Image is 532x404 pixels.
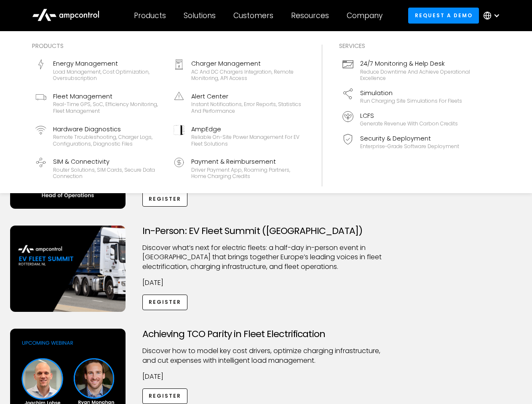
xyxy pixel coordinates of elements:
div: AmpEdge [191,125,302,134]
div: Reliable On-site Power Management for EV Fleet Solutions [191,134,302,147]
div: AC and DC chargers integration, remote monitoring, API access [191,69,302,82]
div: Load management, cost optimization, oversubscription [53,69,163,82]
div: Energy Management [53,59,163,68]
a: Register [142,191,188,207]
p: [DATE] [142,278,390,287]
a: SimulationRun charging site simulations for fleets [339,85,474,108]
a: Register [142,295,188,310]
div: Products [134,11,166,20]
div: Router Solutions, SIM Cards, Secure Data Connection [53,167,163,180]
div: Enterprise-grade software deployment [360,143,459,150]
div: Company [347,11,382,20]
a: AmpEdgeReliable On-site Power Management for EV Fleet Solutions [170,121,305,151]
div: Resources [291,11,329,20]
div: Fleet Management [53,92,163,101]
div: Products [32,41,305,50]
div: Solutions [184,11,216,20]
div: Security & Deployment [360,134,459,143]
div: Real-time GPS, SoC, efficiency monitoring, fleet management [53,101,163,114]
p: Discover how to model key cost drivers, optimize charging infrastructure, and cut expenses with i... [142,346,390,365]
h3: Achieving TCO Parity in Fleet Electrification [142,329,390,340]
div: Instant notifications, error reports, statistics and performance [191,101,302,114]
a: Fleet ManagementReal-time GPS, SoC, efficiency monitoring, fleet management [32,88,167,118]
div: Charger Management [191,59,302,68]
div: Hardware Diagnostics [53,125,163,134]
div: Customers [233,11,273,20]
p: [DATE] [142,372,390,381]
a: Register [142,388,188,404]
a: LCFSGenerate revenue with carbon credits [339,108,474,130]
div: Remote troubleshooting, charger logs, configurations, diagnostic files [53,134,163,147]
a: 24/7 Monitoring & Help DeskReduce downtime and achieve operational excellence [339,56,474,85]
a: Payment & ReimbursementDriver Payment App, Roaming Partners, Home Charging Credits [170,154,305,183]
div: Simulation [360,88,462,98]
div: Run charging site simulations for fleets [360,98,462,104]
div: Generate revenue with carbon credits [360,120,458,127]
a: Hardware DiagnosticsRemote troubleshooting, charger logs, configurations, diagnostic files [32,121,167,151]
a: Charger ManagementAC and DC chargers integration, remote monitoring, API access [170,56,305,85]
a: Security & DeploymentEnterprise-grade software deployment [339,130,474,153]
div: 24/7 Monitoring & Help Desk [360,59,471,68]
a: Energy ManagementLoad management, cost optimization, oversubscription [32,56,167,85]
div: Reduce downtime and achieve operational excellence [360,69,471,82]
div: Payment & Reimbursement [191,157,302,166]
div: Alert Center [191,92,302,101]
p: ​Discover what’s next for electric fleets: a half-day in-person event in [GEOGRAPHIC_DATA] that b... [142,243,390,271]
a: Request a demo [408,8,479,23]
a: Alert CenterInstant notifications, error reports, statistics and performance [170,88,305,118]
div: Driver Payment App, Roaming Partners, Home Charging Credits [191,167,302,180]
h3: In-Person: EV Fleet Summit ([GEOGRAPHIC_DATA]) [142,226,390,237]
a: SIM & ConnectivityRouter Solutions, SIM Cards, Secure Data Connection [32,154,167,183]
div: SIM & Connectivity [53,157,163,166]
div: Services [339,41,474,50]
div: LCFS [360,111,458,120]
